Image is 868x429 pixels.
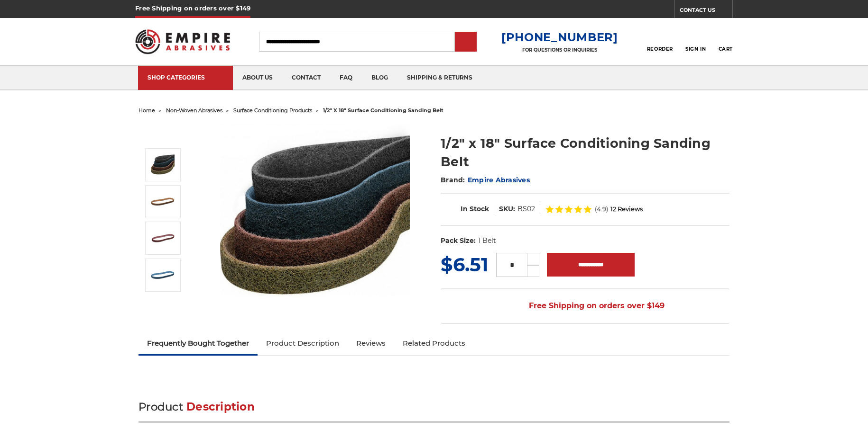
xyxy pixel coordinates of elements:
[151,226,175,250] img: 1/2"x18" Medium Surface Conditioning Belt
[152,128,175,148] button: Previous
[186,400,255,413] span: Description
[719,46,733,52] span: Cart
[148,74,223,81] div: SHOP CATEGORIES
[282,66,330,90] a: contact
[151,190,175,214] img: 1/2"x18" Coarse Surface Conditioning Belt
[348,333,394,354] a: Reviews
[362,66,397,90] a: blog
[610,206,643,212] span: 12 Reviews
[468,176,530,184] a: Empire Abrasives
[441,176,465,184] span: Brand:
[647,31,673,52] a: Reorder
[139,107,155,114] a: home
[478,236,496,246] dd: 1 Belt
[441,236,476,246] dt: Pack Size:
[151,263,175,287] img: 1/2"x18" Fine Surface Conditioning Belt
[441,253,489,276] span: $6.51
[233,107,312,114] a: surface conditioning products
[680,5,732,18] a: CONTACT US
[135,23,230,60] img: Empire Abrasives
[233,66,282,90] a: about us
[258,333,348,354] a: Product Description
[397,66,482,90] a: shipping & returns
[501,30,618,44] a: [PHONE_NUMBER]
[166,107,222,114] a: non-woven abrasives
[220,124,410,313] img: Surface Conditioning Sanding Belts
[394,333,474,354] a: Related Products
[517,204,535,214] dd: BS02
[719,31,733,52] a: Cart
[151,153,175,177] img: Surface Conditioning Sanding Belts
[461,205,489,213] span: In Stock
[152,293,175,313] button: Next
[139,333,258,354] a: Frequently Bought Together
[139,400,183,413] span: Product
[647,46,673,52] span: Reorder
[441,134,729,171] h1: 1/2" x 18" Surface Conditioning Sanding Belt
[323,107,443,114] span: 1/2" x 18" surface conditioning sanding belt
[506,296,665,315] span: Free Shipping on orders over $149
[330,66,362,90] a: faq
[595,206,608,212] span: (4.9)
[685,46,706,52] span: Sign In
[501,47,618,53] p: FOR QUESTIONS OR INQUIRIES
[499,204,515,214] dt: SKU:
